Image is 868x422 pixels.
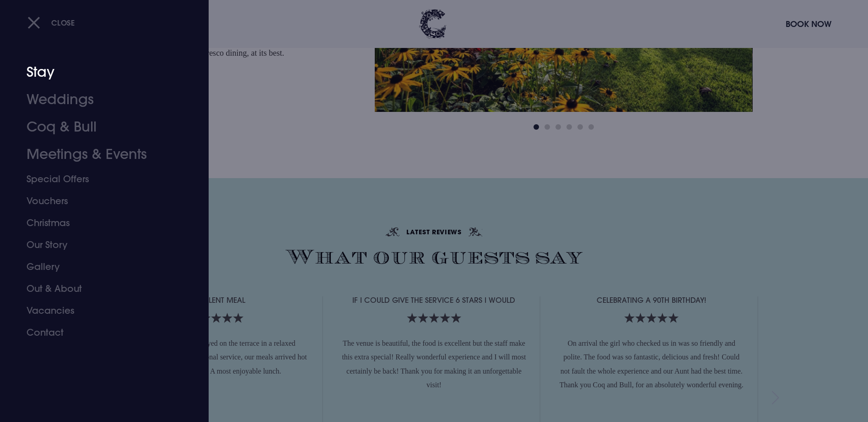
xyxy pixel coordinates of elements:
[27,86,171,113] a: Weddings
[27,256,171,278] a: Gallery
[27,113,171,141] a: Coq & Bull
[27,141,171,168] a: Meetings & Events
[27,300,171,322] a: Vacancies
[27,212,171,234] a: Christmas
[27,234,171,256] a: Our Story
[27,168,171,190] a: Special Offers
[27,190,171,212] a: Vouchers
[27,13,75,32] button: Close
[51,18,75,27] span: Close
[27,278,171,300] a: Out & About
[27,58,171,86] a: Stay
[27,322,171,343] a: Contact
